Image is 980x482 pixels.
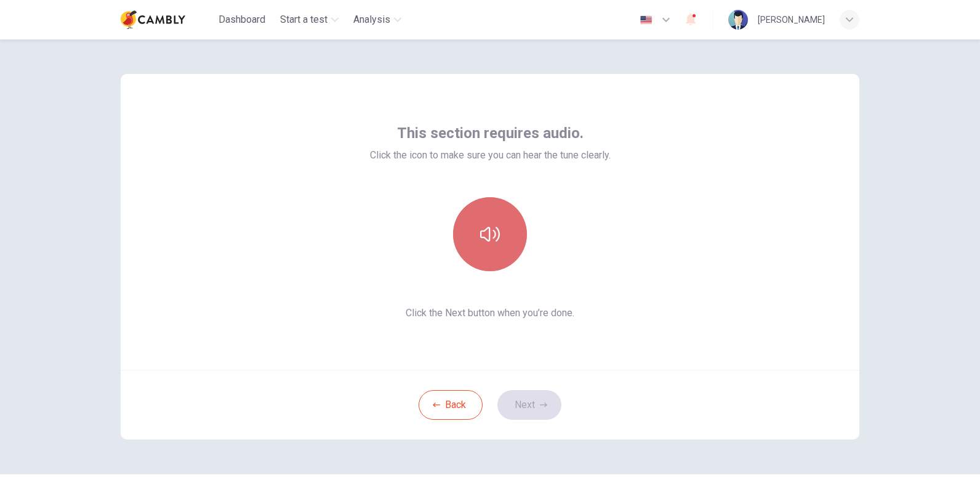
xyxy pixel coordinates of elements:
span: Start a test [280,12,327,27]
div: [PERSON_NAME] [758,12,825,27]
button: Back [419,390,483,420]
button: Analysis [348,9,406,31]
span: Analysis [353,12,390,27]
span: Click the icon to make sure you can hear the tune clearly. [370,148,611,163]
a: Cambly logo [121,7,214,32]
img: Cambly logo [121,7,185,32]
button: Start a test [275,9,343,31]
button: Dashboard [214,9,270,31]
img: Profile picture [728,10,748,30]
span: Click the Next button when you’re done. [370,306,611,321]
span: This section requires audio. [397,123,584,143]
img: en [638,15,654,25]
span: Dashboard [219,12,265,27]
